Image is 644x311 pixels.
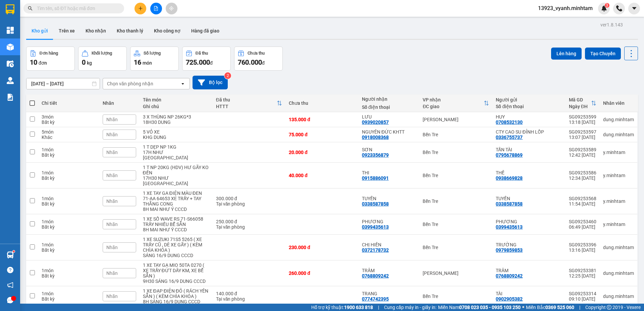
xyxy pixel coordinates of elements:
[628,3,640,14] button: caret-down
[496,219,562,224] div: PHƯƠNG
[362,129,416,135] div: NGUYÊN ĐỨC KHTT
[459,305,521,310] strong: 0708 023 035 - 0935 103 250
[143,190,209,207] div: 1 XE TAY GA ĐIỆN MÀU ĐEN 71-AA 64653 XE TRẦY + TAY THẮNG CONG
[551,48,582,60] button: Lên hàng
[362,224,389,230] div: 0399435613
[423,222,489,227] div: Bến Tre
[362,268,416,273] div: TRÂM
[566,94,600,112] th: Toggle SortBy
[80,23,111,39] button: Kho nhận
[496,196,562,201] div: TUYỀN
[362,201,389,207] div: 0338587858
[496,273,523,279] div: 0768809242
[103,100,136,106] div: Nhãn
[522,306,524,309] span: ⚪️
[362,147,416,152] div: SƠN
[496,224,523,230] div: 0399435613
[362,104,416,110] div: Số điện thoại
[423,97,484,102] div: VP nhận
[569,219,596,224] div: SG09253460
[42,135,96,140] div: Khác
[106,222,118,227] span: Nhãn
[40,51,58,56] div: Đơn hàng
[496,268,562,273] div: TRÂM
[26,47,75,71] button: Đơn hàng10đơn
[569,152,596,158] div: 12:42 [DATE]
[196,51,208,56] div: Đã thu
[362,296,389,302] div: 0774742395
[362,196,416,201] div: TUYỀN
[169,6,174,11] span: aim
[182,47,231,71] button: Đã thu725.000đ
[42,147,96,152] div: 1 món
[42,201,96,207] div: Bất kỳ
[216,291,282,296] div: 140.000 đ
[423,117,489,122] div: [PERSON_NAME]
[106,199,118,204] span: Nhãn
[496,152,523,158] div: 0795678869
[423,173,489,178] div: Bến Tre
[6,4,14,14] img: logo-vxr
[289,270,355,276] div: 260.000 đ
[569,273,596,279] div: 12:25 [DATE]
[39,60,47,66] span: đơn
[42,296,96,302] div: Bất kỳ
[42,268,96,273] div: 1 món
[144,51,161,56] div: Số lượng
[569,224,596,230] div: 06:49 [DATE]
[496,97,562,102] div: Người gửi
[7,77,14,84] img: warehouse-icon
[7,251,14,258] img: warehouse-icon
[569,120,596,125] div: 13:18 [DATE]
[545,305,574,310] strong: 0369 525 060
[496,135,523,140] div: 0336755737
[344,305,373,310] strong: 1900 633 818
[143,60,152,66] span: món
[106,270,118,276] span: Nhãn
[42,219,96,224] div: 1 món
[224,72,231,79] sup: 2
[496,242,562,247] div: TRƯỜNG
[603,173,634,178] div: y.minhtam
[262,60,265,66] span: đ
[42,120,96,125] div: Bất kỳ
[92,51,112,56] div: Khối lượng
[384,304,436,311] span: Cung cấp máy in - giấy in:
[42,196,96,201] div: 1 món
[87,60,92,66] span: kg
[143,207,209,212] div: 8H MAI NHƯ Ý CCCD
[496,129,562,135] div: CTY CAO SU ĐỈNH LỐP
[419,94,492,112] th: Toggle SortBy
[216,224,282,230] div: Tại văn phòng
[111,23,149,39] button: Kho thanh lý
[106,294,118,299] span: Nhãn
[362,135,389,140] div: 0918008368
[496,291,562,296] div: TÀI
[143,288,209,299] div: 1 XE ĐẠP ĐIỆN ĐỎ ( RÁCH YÊN SẴN ) ( KÈM CHÌA KHÓA )
[605,3,609,8] sup: 3
[143,253,209,258] div: SÁNG 16/9 DUNG CCCD
[216,296,282,302] div: Tại văn phòng
[210,60,213,66] span: đ
[603,150,634,155] div: y.minhtam
[362,175,389,181] div: 0915886091
[496,147,562,152] div: TẤN TÀI
[42,242,96,247] div: 1 món
[216,219,282,224] div: 250.000 đ
[362,291,416,296] div: TRANG
[238,58,262,66] span: 760.000
[579,304,580,311] span: |
[362,247,389,253] div: 0372178732
[166,3,177,14] button: aim
[149,23,186,39] button: Kho công nợ
[42,273,96,279] div: Bất kỳ
[496,175,523,181] div: 0938669828
[289,150,355,155] div: 20.000 đ
[603,199,634,204] div: y.minhtam
[496,114,562,120] div: HUY
[26,78,100,89] input: Select a date range.
[82,58,86,66] span: 0
[154,6,158,11] span: file-add
[7,94,14,101] img: solution-icon
[569,247,596,253] div: 13:16 [DATE]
